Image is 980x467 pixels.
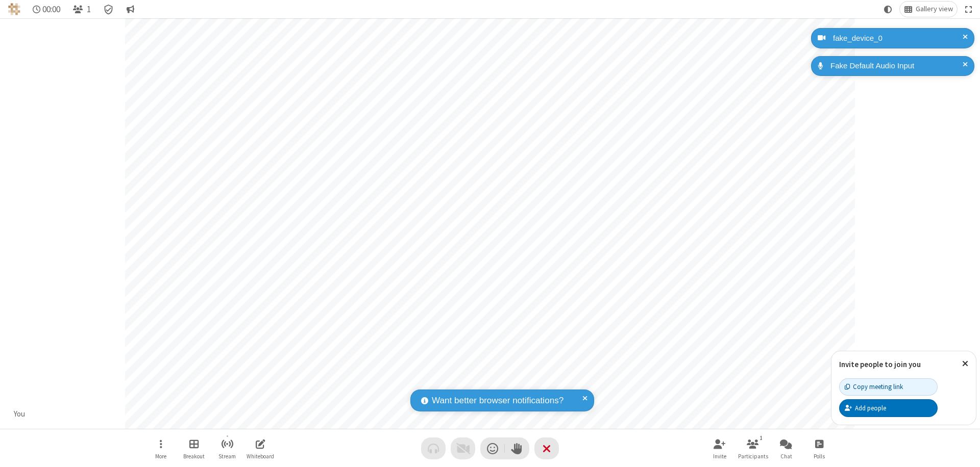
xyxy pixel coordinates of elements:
[42,5,60,14] span: 00:00
[155,453,166,459] span: More
[8,3,20,15] img: QA Selenium DO NOT DELETE OR CHANGE
[87,5,91,14] span: 1
[804,434,835,463] button: Open poll
[916,5,953,13] span: Gallery view
[827,60,967,72] div: Fake Default Audio Input
[757,433,766,443] div: 1
[713,453,726,459] span: Invite
[839,378,938,396] button: Copy meeting link
[451,437,475,459] button: Video
[738,434,768,463] button: Open participant list
[839,359,921,369] label: Invite people to join you
[880,2,896,17] button: Using system theme
[432,394,563,407] span: Want better browser notifications?
[738,453,768,459] span: Participants
[771,434,801,463] button: Open chat
[704,434,735,463] button: Invite participants (⌘+Shift+I)
[845,382,903,392] div: Copy meeting link
[421,437,446,459] button: Audio problem - check your Internet connection or call by phone
[780,453,792,459] span: Chat
[505,437,529,459] button: Raise hand
[99,2,118,17] div: Meeting details Encryption enabled
[245,434,276,463] button: Open shared whiteboard
[145,434,176,463] button: Open menu
[122,2,138,17] button: Conversation
[961,2,976,17] button: Fullscreen
[480,437,505,459] button: Send a reaction
[900,2,957,17] button: Change layout
[10,408,29,420] div: You
[954,351,976,376] button: Close popover
[68,2,95,17] button: Open participant list
[179,434,209,463] button: Manage Breakout Rooms
[29,2,65,17] div: Timer
[839,399,938,417] button: Add people
[829,33,967,44] div: fake_device_0
[247,453,274,459] span: Whiteboard
[218,453,236,459] span: Stream
[534,437,559,459] button: End or leave meeting
[212,434,242,463] button: Start streaming
[814,453,825,459] span: Polls
[183,453,205,459] span: Breakout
